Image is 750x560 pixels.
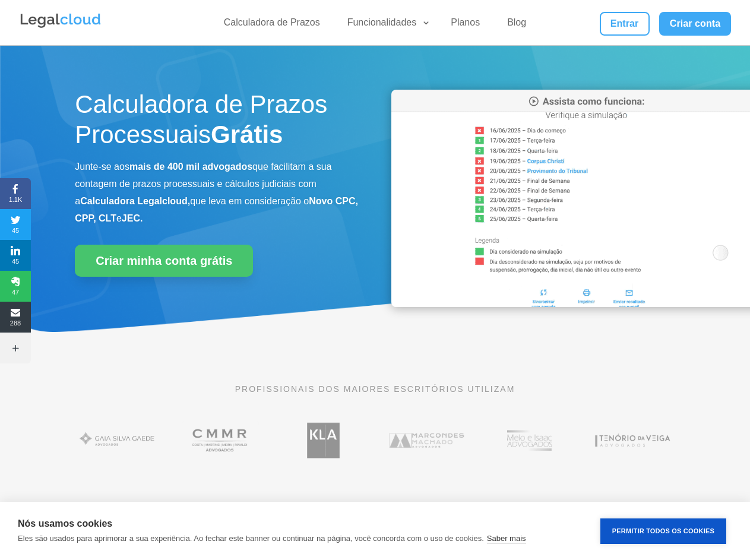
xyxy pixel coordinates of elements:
[80,196,190,206] b: Calculadora Legalcloud,
[217,17,327,34] a: Calculadora de Prazos
[75,382,675,396] p: PROFISSIONAIS DOS MAIORES ESCRITÓRIOS UTILIZAM
[18,518,112,529] strong: Nós usamos cookies
[600,12,650,36] a: Entrar
[75,196,358,223] b: Novo CPC, CPP, CLT
[384,417,469,464] img: Marcondes Machado Advogados utilizam a Legalcloud
[19,21,102,31] a: Logo da Legalcloud
[211,121,283,148] strong: Grátis
[340,17,431,34] a: Funcionalidades
[75,90,358,156] h1: Calculadora de Prazos Processuais
[75,159,358,227] p: Junte-se aos que facilitam a sua contagem de prazos processuais e cálculos judiciais com a que le...
[487,417,572,464] img: Profissionais do escritório Melo e Isaac Advogados utilizam a Legalcloud
[600,518,726,544] button: Permitir Todos os Cookies
[281,417,366,464] img: Koury Lopes Advogados
[75,245,253,277] a: Criar minha conta grátis
[444,17,487,34] a: Planos
[19,12,102,30] img: Legalcloud Logo
[590,417,675,464] img: Tenório da Veiga Advogados
[178,417,263,464] img: Costa Martins Meira Rinaldi Advogados
[18,534,484,543] p: Eles são usados para aprimorar a sua experiência. Ao fechar este banner ou continuar na página, v...
[129,162,252,172] b: mais de 400 mil advogados
[487,534,526,543] a: Saber mais
[75,417,160,464] img: Gaia Silva Gaede Advogados Associados
[659,12,732,36] a: Criar conta
[122,213,143,223] b: JEC.
[500,17,533,34] a: Blog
